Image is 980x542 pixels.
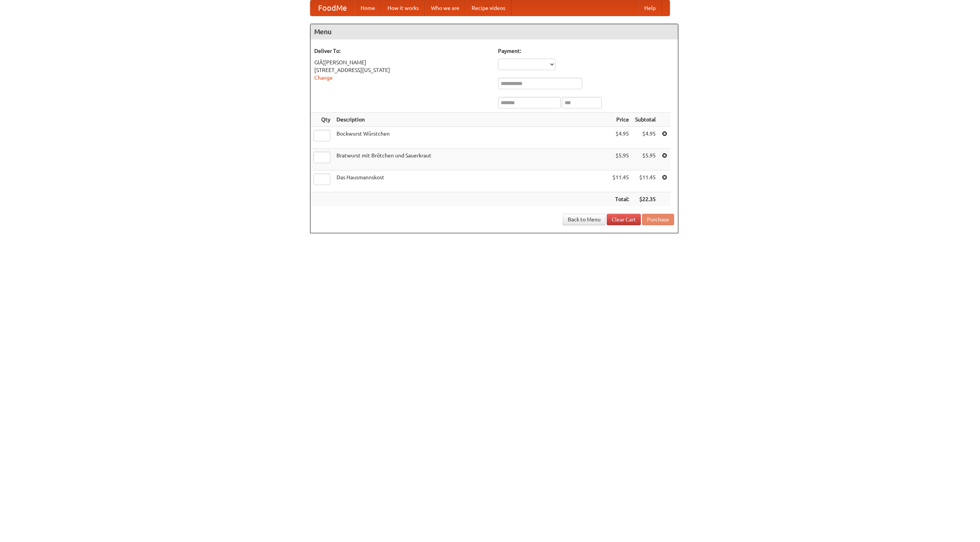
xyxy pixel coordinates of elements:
[333,127,609,149] td: Bockwurst Würstchen
[314,59,490,66] div: GlÃ¦[PERSON_NAME]
[609,127,632,149] td: $4.95
[310,24,678,39] h4: Menu
[609,113,632,127] th: Price
[638,0,662,16] a: Help
[314,47,490,55] h5: Deliver To:
[333,170,609,192] td: Das Hausmannskost
[498,47,674,55] h5: Payment:
[314,75,333,81] a: Change
[381,0,425,16] a: How it works
[609,149,632,170] td: $5.95
[632,113,659,127] th: Subtotal
[465,0,511,16] a: Recipe videos
[632,127,659,149] td: $4.95
[333,149,609,170] td: Bratwurst mit Brötchen und Sauerkraut
[609,170,632,192] td: $11.45
[314,66,490,74] div: [STREET_ADDRESS][US_STATE]
[333,113,609,127] th: Description
[310,0,354,16] a: FoodMe
[607,214,641,225] a: Clear Cart
[354,0,381,16] a: Home
[632,192,659,206] th: $22.35
[310,113,333,127] th: Qty
[609,192,632,206] th: Total:
[425,0,465,16] a: Who we are
[563,214,606,225] a: Back to Menu
[632,170,659,192] td: $11.45
[632,149,659,170] td: $5.95
[642,214,674,225] button: Purchase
